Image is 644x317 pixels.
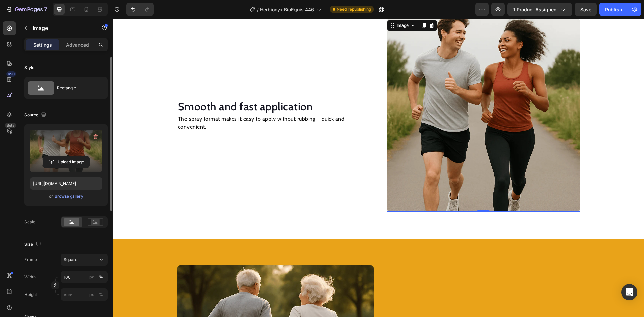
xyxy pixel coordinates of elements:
div: Open Intercom Messenger [621,284,637,300]
div: px [89,292,94,298]
button: Save [575,3,597,16]
button: Square [61,254,108,266]
button: px [97,290,105,299]
div: px [89,274,94,280]
input: px% [61,288,108,301]
iframe: Design area [113,19,644,317]
input: px% [61,271,108,283]
button: 7 [3,3,50,16]
span: or [49,192,53,200]
span: 1 product assigned [513,6,557,13]
label: Width [24,274,36,280]
p: Advanced [66,41,89,48]
button: Upload Image [43,156,90,168]
span: Square [64,257,77,263]
div: % [99,274,103,280]
p: 7 [44,5,47,13]
div: Source [24,111,48,120]
span: Need republishing [337,6,371,12]
button: 1 product assigned [507,3,572,16]
div: Beta [5,123,16,128]
div: Scale [24,219,35,225]
button: Browse gallery [54,193,84,200]
div: 450 [6,71,16,77]
div: Rectangle [57,80,98,96]
label: Frame [24,257,37,263]
span: Save [580,7,591,12]
button: px [97,273,105,281]
div: Size [24,240,42,249]
div: Style [24,65,34,71]
input: https://example.com/image.jpg [30,177,102,190]
span: / [257,6,259,13]
div: Browse gallery [55,193,83,199]
button: Publish [599,3,628,16]
div: Undo/Redo [126,3,154,16]
button: % [88,290,96,299]
p: Image [33,24,90,32]
label: Height [24,292,37,298]
button: % [88,273,96,281]
div: Publish [605,6,622,13]
div: % [99,292,103,298]
span: Herbionyx BioEquis 446 [260,6,314,13]
p: Settings [33,41,52,48]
